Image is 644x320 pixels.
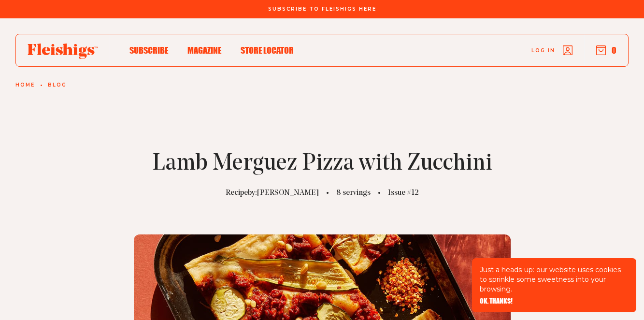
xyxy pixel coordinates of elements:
[187,44,221,57] a: Magazine
[268,6,376,12] span: Subscribe To Fleishigs Here
[480,265,629,294] p: Just a heads-up: our website uses cookies to sprinkle some sweetness into your browsing.
[388,187,419,199] p: Issue #12
[152,152,492,175] h1: Lamb Merguez Pizza with Zucchini
[129,44,168,57] a: Subscribe
[336,187,371,199] p: 8 servings
[129,45,168,56] span: Subscribe
[187,45,221,56] span: Magazine
[480,298,513,305] button: OK, THANKS!
[15,82,35,88] a: Home
[266,6,378,11] a: Subscribe To Fleishigs Here
[241,44,294,57] a: Store locator
[531,45,572,55] a: Log in
[226,187,319,199] p: Recipe by: [PERSON_NAME]
[596,45,616,56] button: 0
[48,82,67,88] a: Blog
[241,45,294,56] span: Store locator
[531,47,555,54] span: Log in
